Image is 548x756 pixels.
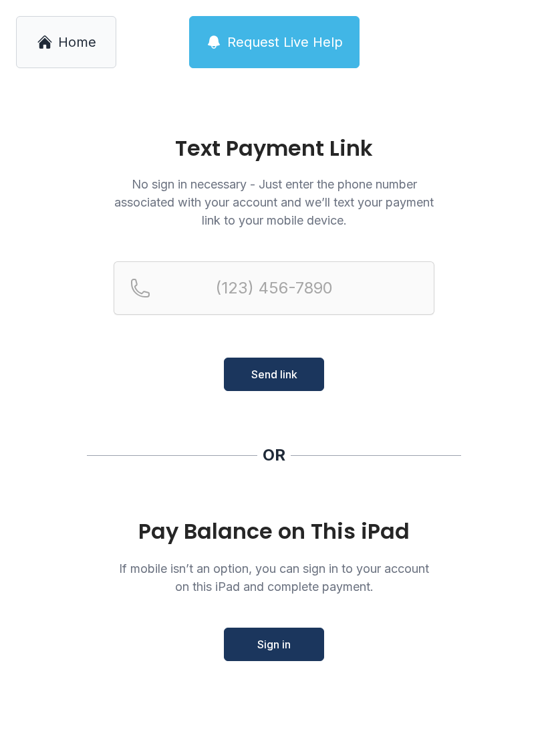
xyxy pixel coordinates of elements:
[114,175,434,229] p: No sign in necessary - Just enter the phone number associated with your account and we’ll text yo...
[251,366,297,382] span: Send link
[114,559,434,596] p: If mobile isn’t an option, you can sign in to your account on this iPad and complete payment.
[114,519,434,543] div: Pay Balance on This iPad
[58,33,96,51] span: Home
[114,138,434,159] h1: Text Payment Link
[257,636,291,652] span: Sign in
[263,445,285,466] div: OR
[114,261,434,315] input: Reservation phone number
[227,33,343,51] span: Request Live Help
